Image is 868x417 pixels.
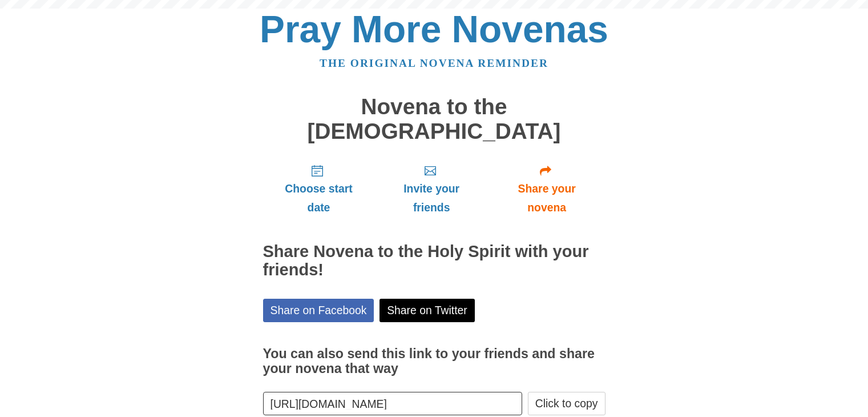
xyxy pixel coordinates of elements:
[500,179,594,217] span: Share your novena
[263,299,374,322] a: Share on Facebook
[263,347,605,376] h3: You can also send this link to your friends and share your novena that way
[380,299,475,322] a: Share on Twitter
[260,8,608,50] a: Pray More Novenas
[274,179,364,217] span: Choose start date
[374,155,488,223] a: Invite your friends
[263,243,605,279] h2: Share Novena to the Holy Spirit with your friends!
[263,95,605,143] h1: Novena to the [DEMOGRAPHIC_DATA]
[386,179,477,217] span: Invite your friends
[320,57,548,69] a: The original novena reminder
[263,155,375,223] a: Choose start date
[528,392,605,415] button: Click to copy
[488,155,605,223] a: Share your novena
